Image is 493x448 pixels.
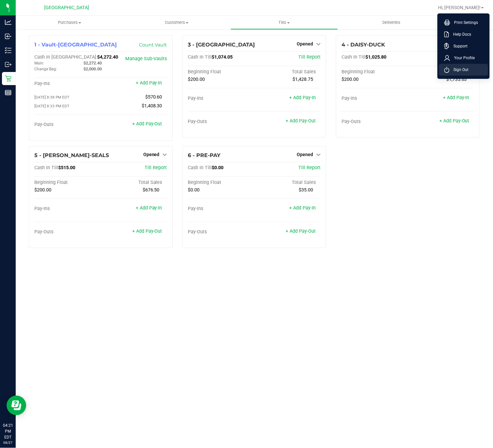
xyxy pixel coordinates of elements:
[254,180,321,186] div: Total Sales
[5,61,11,68] inline-svg: Outbound
[289,95,316,100] a: + Add Pay-In
[34,180,101,186] div: Beginning Float
[408,69,474,75] div: Total Sales
[365,54,386,60] span: $1,025.80
[298,54,321,60] a: Till Report
[7,396,26,415] iframe: Resource center
[145,165,167,170] a: Till Report
[34,229,101,235] div: Pay-Outs
[16,20,123,26] span: Purchases
[298,165,321,170] a: Till Report
[450,55,475,61] span: Your Profile
[289,205,316,211] a: + Add Pay-In
[438,5,481,10] span: Hi, [PERSON_NAME]!
[212,54,233,60] span: $1,074.05
[34,61,44,65] span: Main:
[143,152,160,157] span: Opened
[374,20,409,26] span: Deliveries
[5,75,11,82] inline-svg: Retail
[342,69,408,75] div: Beginning Float
[34,42,117,48] span: 1 - Vault-[GEOGRAPHIC_DATA]
[136,205,162,211] a: + Add Pay-In
[5,89,11,96] inline-svg: Reports
[342,119,408,125] div: Pay-Outs
[188,69,255,75] div: Beginning Float
[34,187,51,193] span: $200.00
[231,20,338,26] span: Tills
[188,42,255,48] span: 3 - [GEOGRAPHIC_DATA]
[443,95,469,100] a: + Add Pay-In
[34,122,101,128] div: Pay-Outs
[342,96,408,101] div: Pay-Ins
[3,440,13,445] p: 08/27
[5,33,11,40] inline-svg: Inbound
[34,67,57,71] span: Change Bag:
[145,94,162,100] span: $570.60
[444,43,485,49] a: Support
[34,104,69,108] span: [DATE] 8:33 PM EDT
[139,42,167,48] a: Count Vault
[212,165,224,170] span: $0.00
[132,121,162,127] a: + Add Pay-Out
[297,152,313,157] span: Opened
[123,16,230,29] a: Customers
[97,54,118,60] span: $4,272.40
[188,152,221,158] span: 6 - PRE-PAY
[5,47,11,54] inline-svg: Inventory
[3,422,13,440] p: 04:21 PM EDT
[34,54,97,60] span: Cash In [GEOGRAPHIC_DATA]:
[126,56,167,62] a: Manage Sub-Vaults
[34,206,101,212] div: Pay-Ins
[34,152,109,158] span: 5 - [PERSON_NAME]-SEALS
[34,165,58,170] span: Cash In Till
[342,42,385,48] span: 4 - DAISY-DUCK
[142,103,162,109] span: $1,408.30
[292,77,313,82] span: $1,428.75
[342,54,365,60] span: Cash In Till
[188,96,255,101] div: Pay-Ins
[83,61,102,65] span: $2,272.40
[446,77,467,82] span: $1,735.65
[188,165,212,170] span: Cash In Till
[449,31,471,38] span: Help Docs
[188,229,255,235] div: Pay-Outs
[444,31,485,38] a: Help Docs
[338,16,445,29] a: Deliveries
[254,69,321,75] div: Total Sales
[188,180,255,186] div: Beginning Float
[16,16,123,29] a: Purchases
[231,16,338,29] a: Tills
[188,206,255,212] div: Pay-Ins
[299,187,313,193] span: $35.00
[342,77,359,82] span: $200.00
[58,165,75,170] span: $515.00
[44,5,89,10] span: [GEOGRAPHIC_DATA]
[5,19,11,26] inline-svg: Analytics
[449,66,468,73] span: Sign Out
[286,228,316,234] a: + Add Pay-Out
[449,43,467,49] span: Support
[188,77,205,82] span: $200.00
[132,228,162,234] a: + Add Pay-Out
[188,119,255,125] div: Pay-Outs
[123,20,230,26] span: Customers
[286,118,316,124] a: + Add Pay-Out
[83,66,102,71] span: $2,000.00
[188,187,200,193] span: $0.00
[136,80,162,86] a: + Add Pay-In
[143,187,160,193] span: $676.50
[450,19,478,26] span: Print Settings
[34,81,101,87] div: Pay-Ins
[439,64,488,76] li: Sign Out
[188,54,212,60] span: Cash In Till
[297,41,313,46] span: Opened
[34,95,69,99] span: [DATE] 8:38 PM EDT
[439,118,469,124] a: + Add Pay-Out
[101,180,167,186] div: Total Sales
